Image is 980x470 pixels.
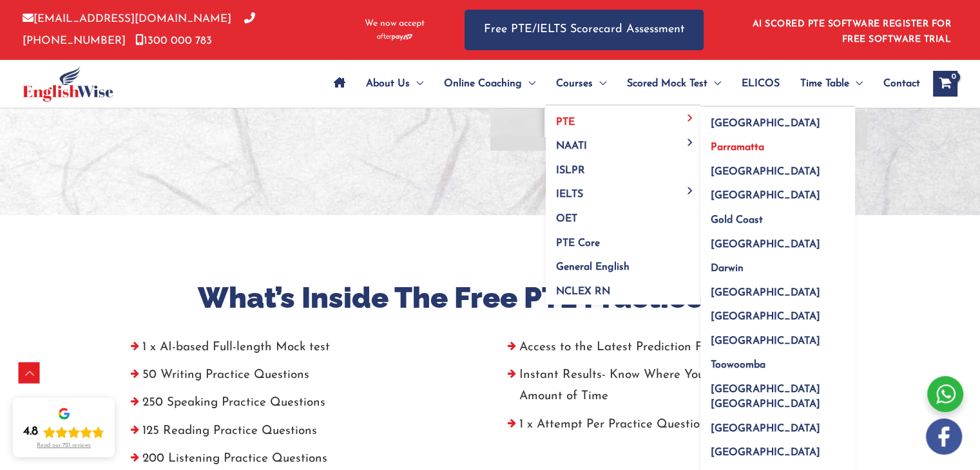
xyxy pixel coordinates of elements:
[883,61,920,106] span: Contact
[556,287,610,297] span: NCLEX RN
[123,337,481,364] li: 1 x AI-based Full-length Mock test
[707,61,721,106] span: Menu Toggle
[556,189,583,200] span: IELTS
[546,106,700,130] a: PTEMenu Toggle
[123,420,481,448] li: 125 Reading Practice Questions
[700,437,855,461] a: [GEOGRAPHIC_DATA]
[711,118,820,129] span: [GEOGRAPHIC_DATA]
[37,442,91,449] div: Read our 721 reviews
[23,66,113,102] img: cropped-ew-logo
[700,301,855,325] a: [GEOGRAPHIC_DATA]
[711,240,820,250] span: [GEOGRAPHIC_DATA]
[556,141,587,151] span: NAATI
[731,61,790,106] a: ELICOS
[546,61,617,106] a: CoursesMenu Toggle
[410,61,423,106] span: Menu Toggle
[753,19,952,44] a: AI SCORED PTE SOFTWARE REGISTER FOR FREE SOFTWARE TRIAL
[546,275,700,305] a: NCLEX RN
[711,215,763,225] span: Gold Coast
[711,336,820,346] span: [GEOGRAPHIC_DATA]
[556,214,577,224] span: OET
[627,61,707,106] span: Scored Mock Test
[873,61,920,106] a: Contact
[617,61,731,106] a: Scored Mock TestMenu Toggle
[700,373,855,413] a: [GEOGRAPHIC_DATA] [GEOGRAPHIC_DATA]
[546,178,700,203] a: IELTSMenu Toggle
[700,324,855,349] a: [GEOGRAPHIC_DATA]
[23,424,38,440] div: 4.8
[700,252,855,277] a: Darwin
[683,115,698,122] span: Menu Toggle
[556,117,575,127] span: PTE
[323,61,920,106] nav: Site Navigation: Main Menu
[742,61,780,106] span: ELICOS
[849,61,863,106] span: Menu Toggle
[711,191,820,201] span: [GEOGRAPHIC_DATA]
[546,251,700,276] a: General English
[711,424,820,434] span: [GEOGRAPHIC_DATA]
[366,61,410,106] span: About Us
[23,14,231,24] a: [EMAIL_ADDRESS][DOMAIN_NAME]
[711,384,820,409] span: [GEOGRAPHIC_DATA] [GEOGRAPHIC_DATA]
[711,447,820,458] span: [GEOGRAPHIC_DATA]
[556,262,629,272] span: General English
[711,142,764,153] span: Parramatta
[23,14,255,46] a: [PHONE_NUMBER]
[700,204,855,229] a: Gold Coast
[23,424,104,440] div: Rating: 4.8 out of 5
[700,107,855,131] a: [GEOGRAPHIC_DATA]
[500,364,858,414] li: Instant Results- Know Where You Stand in the Shortest Amount of Time
[711,360,765,370] span: Toowoomba
[700,155,855,180] a: [GEOGRAPHIC_DATA]
[711,263,744,274] span: Darwin
[683,138,698,146] span: Menu Toggle
[926,418,962,455] img: white-facebook.png
[123,279,858,317] h2: What’s Inside The Free PTE Practice Test?
[683,187,698,194] span: Menu Toggle
[556,165,585,176] span: ISLPR
[700,180,855,204] a: [GEOGRAPHIC_DATA]
[700,276,855,301] a: [GEOGRAPHIC_DATA]
[356,61,434,106] a: About UsMenu Toggle
[790,61,873,106] a: Time TableMenu Toggle
[500,414,858,442] li: 1 x Attempt Per Practice Question
[444,61,522,106] span: Online Coaching
[123,364,481,392] li: 50 Writing Practice Questions
[135,35,212,46] a: 1300 000 783
[711,312,820,322] span: [GEOGRAPHIC_DATA]
[711,167,820,177] span: [GEOGRAPHIC_DATA]
[365,17,425,30] span: We now accept
[800,61,849,106] span: Time Table
[546,203,700,227] a: OET
[556,61,593,106] span: Courses
[500,337,858,364] li: Access to the Latest Prediction Files
[556,238,600,249] span: PTE Core
[933,71,957,97] a: View Shopping Cart, empty
[434,61,546,106] a: Online CoachingMenu Toggle
[700,131,855,156] a: Parramatta
[700,349,855,373] a: Toowoomba
[546,154,700,178] a: ISLPR
[465,10,704,50] a: Free PTE/IELTS Scorecard Assessment
[700,412,855,437] a: [GEOGRAPHIC_DATA]
[593,61,606,106] span: Menu Toggle
[700,228,855,252] a: [GEOGRAPHIC_DATA]
[377,33,412,41] img: Afterpay-Logo
[546,130,700,155] a: NAATIMenu Toggle
[522,61,535,106] span: Menu Toggle
[745,9,957,51] aside: Header Widget 1
[123,392,481,420] li: 250 Speaking Practice Questions
[546,227,700,251] a: PTE Core
[711,288,820,298] span: [GEOGRAPHIC_DATA]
